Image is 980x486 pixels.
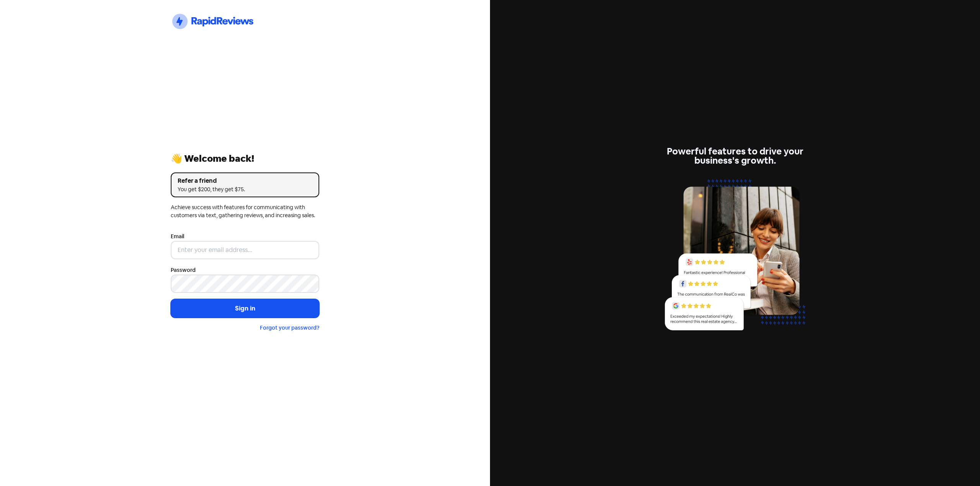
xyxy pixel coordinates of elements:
[661,174,809,339] img: reviews
[171,154,319,163] div: 👋 Welcome back!
[171,232,184,241] label: Email
[178,176,312,185] div: Refer a friend
[171,299,319,318] button: Sign in
[178,185,312,193] div: You get $200, they get $75.
[260,324,319,331] a: Forgot your password?
[171,203,319,219] div: Achieve success with features for communicating with customers via text, gathering reviews, and i...
[171,241,319,259] input: Enter your email address...
[171,266,196,274] label: Password
[661,147,809,165] div: Powerful features to drive your business's growth.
